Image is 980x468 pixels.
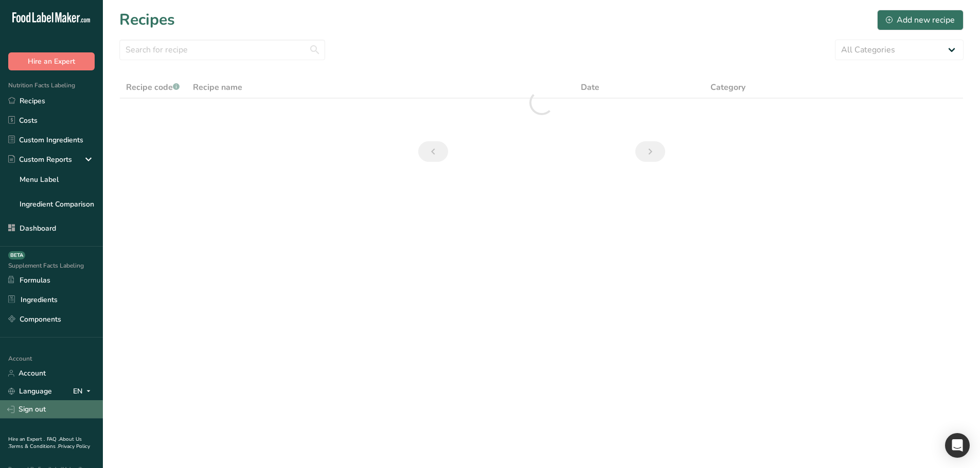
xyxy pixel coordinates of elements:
[58,443,90,450] a: Privacy Policy
[418,141,448,162] a: Previous page
[119,40,325,60] input: Search for recipe
[9,443,58,450] a: Terms & Conditions .
[8,154,72,165] div: Custom Reports
[119,8,175,31] h1: Recipes
[886,14,955,26] div: Add new recipe
[635,141,665,162] a: Next page
[8,382,52,400] a: Language
[877,10,964,30] button: Add new recipe
[47,436,59,443] a: FAQ .
[8,251,25,259] div: BETA
[8,52,95,70] button: Hire an Expert
[8,436,82,450] a: About Us .
[945,433,970,458] div: Open Intercom Messenger
[73,385,95,398] div: EN
[8,436,45,443] a: Hire an Expert .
